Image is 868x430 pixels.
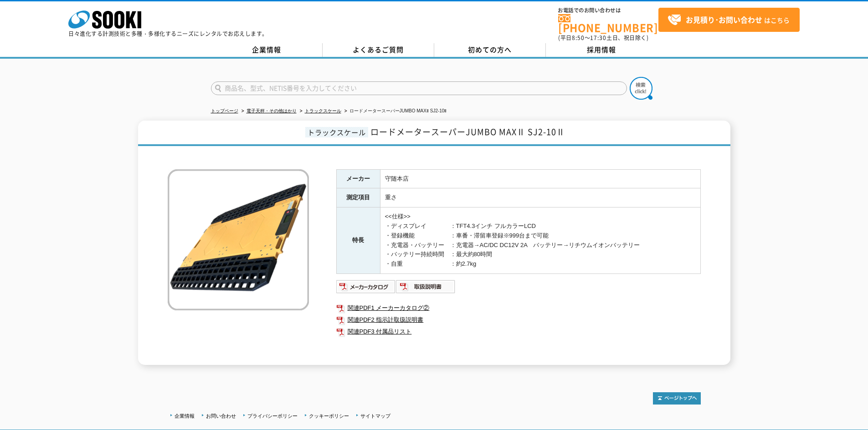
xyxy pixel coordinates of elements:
[468,45,512,55] span: 初めての方へ
[668,13,790,27] span: はこちら
[343,106,447,116] li: ロードメータースーパーJUMBO MAXⅡ SJ2-10Ⅱ
[590,34,606,42] span: 17:30
[658,8,800,32] a: お見積り･お問い合わせはこちら
[336,169,380,188] th: メーカー
[168,169,309,310] img: ロードメータースーパーJUMBO MAXⅡ SJ2-10Ⅱ
[336,314,701,326] a: 関連PDF2 指示計取扱説明書
[336,207,380,274] th: 特長
[653,392,701,405] img: トップページへ
[211,108,238,113] a: トップページ
[546,43,657,57] a: 採用情報
[630,77,652,100] img: btn_search.png
[211,81,627,95] input: 商品名、型式、NETIS番号を入力してください
[370,126,565,138] span: ロードメータースーパーJUMBO MAXⅡ SJ2-10Ⅱ
[396,279,456,294] img: 取扱説明書
[380,207,700,274] td: <<仕様>> ・ディスプレイ ：TFT4.3インチ フルカラーLCD ・登録機能 ：車番・滞留車登録※999台まで可能 ・充電器・バッテリー ：充電器→AC/DC DC12V 2A バッテリー→...
[558,8,658,13] span: お電話でのお問い合わせは
[247,413,298,419] a: プライバシーポリシー
[380,169,700,188] td: 守随本店
[336,326,701,338] a: 関連PDF3 付属品リスト
[247,108,297,113] a: 電子天秤・その他はかり
[572,34,585,42] span: 8:50
[396,285,456,292] a: 取扱説明書
[68,31,268,36] p: 日々進化する計測技術と多種・多様化するニーズにレンタルでお応えします。
[309,413,349,419] a: クッキーポリシー
[336,279,396,294] img: メーカーカタログ
[336,285,396,292] a: メーカーカタログ
[305,127,368,137] span: トラックスケール
[305,108,341,113] a: トラックスケール
[434,43,546,57] a: 初めての方へ
[558,34,648,42] span: (平日 ～ 土日、祝日除く)
[323,43,434,57] a: よくあるご質問
[211,43,323,57] a: 企業情報
[380,188,700,207] td: 重さ
[336,188,380,207] th: 測定項目
[206,413,236,419] a: お問い合わせ
[686,14,762,25] strong: お見積り･お問い合わせ
[336,302,701,314] a: 関連PDF1 メーカーカタログ②
[558,14,658,33] a: [PHONE_NUMBER]
[175,413,195,419] a: 企業情報
[360,413,390,419] a: サイトマップ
